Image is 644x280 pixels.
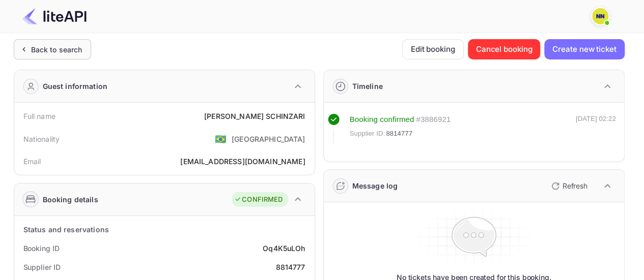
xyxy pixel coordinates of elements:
div: Timeline [352,81,383,91]
div: [PERSON_NAME] SCHINZARI [204,111,305,121]
button: Edit booking [402,39,464,59]
div: [DATE] 02:22 [576,114,616,143]
p: Refresh [563,180,587,191]
div: Email [23,156,41,167]
div: Back to search [31,44,82,55]
img: N/A N/A [592,8,608,24]
button: Refresh [545,178,592,194]
div: Booking confirmed [350,114,414,126]
span: Supplier ID: [350,129,385,139]
span: 8814777 [386,129,412,139]
div: [GEOGRAPHIC_DATA] [232,134,305,144]
div: Status and reservations [23,224,109,235]
div: Supplier ID [23,262,61,272]
button: Create new ticket [544,39,624,59]
div: Booking details [43,194,98,205]
div: Message log [352,180,398,191]
div: 8814777 [275,262,305,272]
span: United States [215,130,227,148]
div: Full name [23,111,55,121]
div: Oq4K5uLOh [263,243,305,254]
button: Cancel booking [468,39,541,59]
div: CONFIRMED [234,195,283,205]
img: LiteAPI Logo [22,8,87,24]
div: Nationality [23,134,60,144]
div: Booking ID [23,243,60,254]
div: Guest information [43,81,108,91]
div: # 3886921 [416,114,451,126]
div: [EMAIL_ADDRESS][DOMAIN_NAME] [180,156,305,167]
